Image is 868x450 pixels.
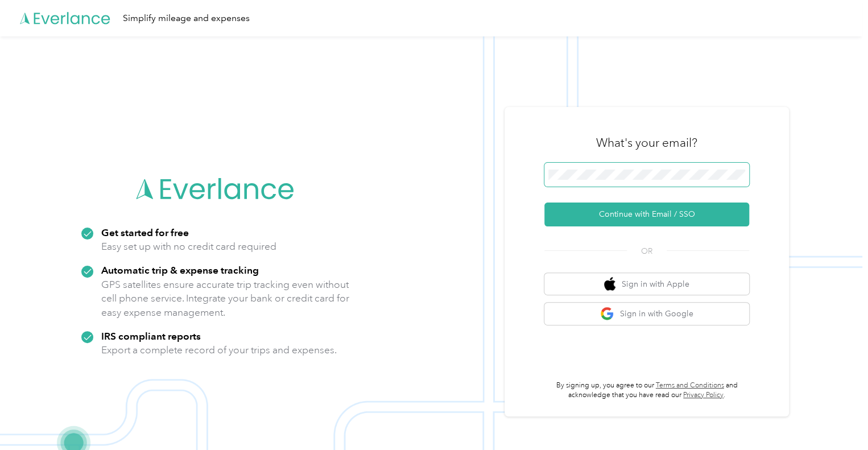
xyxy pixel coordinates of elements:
[544,303,749,325] button: google logoSign in with Google
[600,307,614,321] img: google logo
[101,278,350,320] p: GPS satellites ensure accurate trip tracking even without cell phone service. Integrate your bank...
[101,240,276,254] p: Easy set up with no credit card required
[627,245,667,257] span: OR
[544,203,749,226] button: Continue with Email / SSO
[544,273,749,295] button: apple logoSign in with Apple
[101,264,259,276] strong: Automatic trip & expense tracking
[683,391,724,399] a: Privacy Policy
[101,343,337,357] p: Export a complete record of your trips and expenses.
[544,381,749,401] p: By signing up, you agree to our and acknowledge that you have read our .
[656,381,724,390] a: Terms and Conditions
[596,135,697,151] h3: What's your email?
[101,226,189,238] strong: Get started for free
[123,11,250,26] div: Simplify mileage and expenses
[604,277,615,291] img: apple logo
[101,330,201,342] strong: IRS compliant reports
